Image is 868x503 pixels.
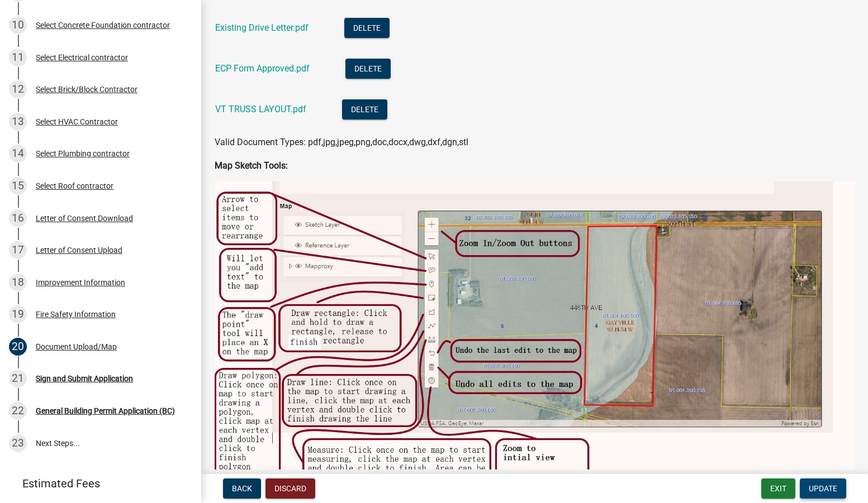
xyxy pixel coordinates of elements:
a: Existing Drive Letter.pdf [215,22,309,33]
div: Improvement Information [36,279,125,286]
div: 18 [9,274,27,291]
button: Delete [344,18,390,38]
div: Letter of Consent Upload [36,246,122,254]
span: Valid Document Types: pdf,jpg,jpeg,png,doc,docx,dwg,dxf,dgn,stl [215,137,468,147]
div: 15 [9,177,27,195]
div: 13 [9,113,27,131]
div: Select HVAC Contractor [36,118,118,126]
div: 20 [9,338,27,356]
wm-modal-confirm: Delete Document [345,64,391,75]
div: 22 [9,402,27,420]
div: 19 [9,305,27,323]
button: Update [800,478,846,499]
span: Back [232,484,252,493]
div: Letter of Consent Download [36,214,133,222]
wm-modal-confirm: Delete Document [342,105,387,116]
div: Select Plumbing contractor [36,150,130,157]
div: Document Upload/Map [36,343,117,351]
div: General Building Permit Application (BC) [36,407,175,415]
div: Select Brick/Block Contractor [36,85,137,93]
img: Map_Sketch_Tools_5d18b079-ef29-4aad-8fe7-501e80542528.jpg [215,181,855,488]
button: Back [223,478,261,499]
a: ECP Form Approved.pdf [215,63,310,74]
div: Sign and Submit Application [36,375,133,382]
a: Estimated Fees [9,472,183,495]
div: 11 [9,49,27,66]
div: 10 [9,16,27,34]
button: Delete [342,99,387,119]
div: 16 [9,209,27,227]
div: Fire Safety Information [36,310,116,318]
span: Update [809,484,837,493]
div: Select Concrete Foundation contractor [36,21,170,29]
div: Select Electrical contractor [36,54,128,61]
button: Delete [345,59,391,79]
div: 14 [9,145,27,162]
div: Select Roof contractor [36,182,113,190]
div: 17 [9,241,27,259]
button: Exit [761,478,795,499]
div: 21 [9,370,27,387]
button: Discard [265,478,315,499]
div: 12 [9,80,27,98]
div: 23 [9,434,27,452]
strong: Map Sketch Tools: [215,160,288,171]
wm-modal-confirm: Delete Document [344,23,390,34]
a: VT TRUSS LAYOUT.pdf [215,104,306,114]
